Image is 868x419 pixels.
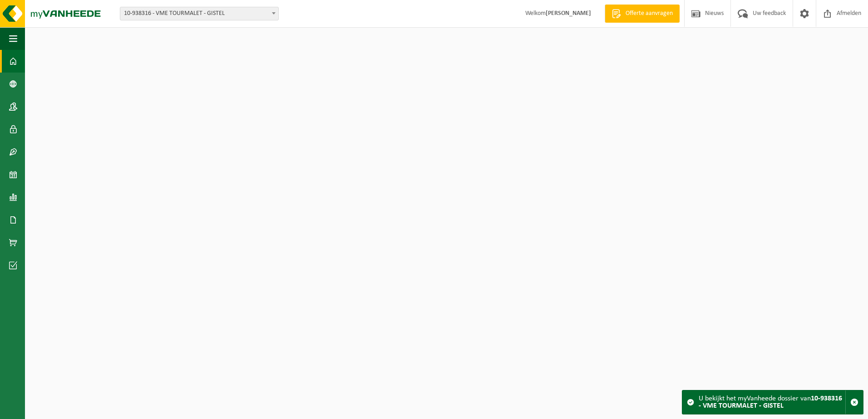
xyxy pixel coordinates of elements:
span: 10-938316 - VME TOURMALET - GISTEL [120,7,278,20]
div: U bekijkt het myVanheede dossier van [699,390,845,414]
span: Offerte aanvragen [623,9,675,18]
a: Offerte aanvragen [605,5,680,23]
span: 10-938316 - VME TOURMALET - GISTEL [120,7,279,20]
strong: 10-938316 - VME TOURMALET - GISTEL [699,395,842,409]
strong: [PERSON_NAME] [546,10,591,17]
